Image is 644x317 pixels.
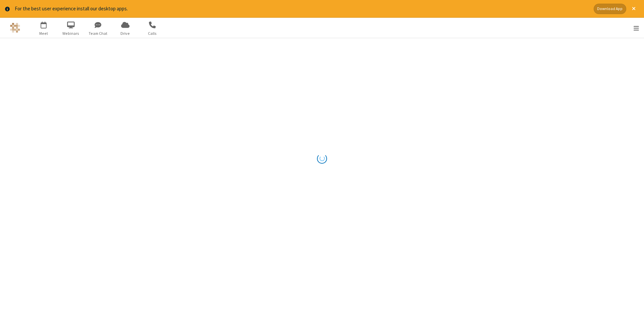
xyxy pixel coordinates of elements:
[31,30,56,36] span: Meet
[2,18,28,38] button: Logo
[629,4,639,14] button: Close alert
[86,30,111,36] span: Team Chat
[58,30,84,36] span: Webinars
[10,23,20,33] img: QA Selenium DO NOT DELETE OR CHANGE
[625,18,644,38] div: Open menu
[140,30,165,36] span: Calls
[113,30,138,36] span: Drive
[15,5,589,13] div: For the best user experience install our desktop apps.
[594,4,626,14] button: Download App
